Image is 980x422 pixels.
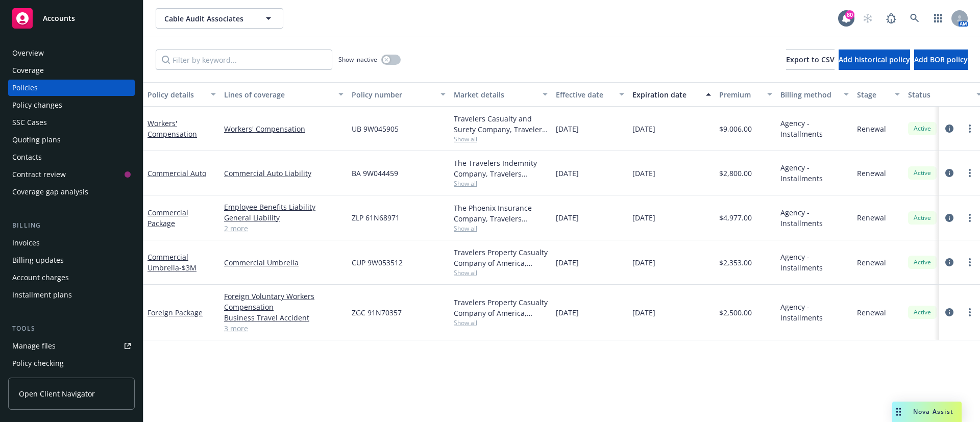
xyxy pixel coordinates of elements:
[224,257,344,268] a: Commercial Umbrella
[904,8,925,29] a: Search
[857,123,886,134] span: Renewal
[8,338,135,354] a: Manage files
[352,123,399,134] span: UB 9W045905
[857,257,886,268] span: Renewal
[943,212,955,224] a: circleInformation
[913,407,953,416] span: Nova Assist
[12,149,42,165] div: Contacts
[786,49,835,70] button: Export to CSV
[148,252,197,272] a: Commercial Umbrella
[352,89,434,100] div: Policy number
[348,82,450,107] button: Policy number
[19,388,95,399] span: Open Client Navigator
[454,135,548,143] span: Show all
[892,402,905,422] div: Drag to move
[12,132,61,148] div: Quoting plans
[8,80,135,96] a: Policies
[12,235,40,251] div: Invoices
[780,89,838,100] div: Billing method
[454,179,548,188] span: Show all
[454,297,548,318] div: Travelers Property Casualty Company of America, Travelers Insurance
[552,82,628,107] button: Effective date
[148,89,205,100] div: Policy details
[148,118,197,139] a: Workers' Compensation
[839,55,910,64] span: Add historical policy
[632,89,700,100] div: Expiration date
[780,207,849,229] span: Agency - Installments
[964,122,976,135] a: more
[881,8,901,29] a: Report a Bug
[908,89,970,100] div: Status
[224,123,344,134] a: Workers' Compensation
[148,208,188,228] a: Commercial Package
[964,212,976,224] a: more
[719,123,752,134] span: $9,006.00
[8,4,135,33] a: Accounts
[943,167,955,179] a: circleInformation
[224,168,344,179] a: Commercial Auto Liability
[780,252,849,273] span: Agency - Installments
[912,308,933,317] span: Active
[8,269,135,286] a: Account charges
[8,97,135,113] a: Policy changes
[556,89,613,100] div: Effective date
[164,13,253,24] span: Cable Audit Associates
[450,82,552,107] button: Market details
[352,307,402,318] span: ZGC 91N70357
[943,122,955,135] a: circleInformation
[912,213,933,222] span: Active
[454,318,548,327] span: Show all
[556,123,579,134] span: [DATE]
[12,338,56,354] div: Manage files
[912,168,933,178] span: Active
[224,89,332,100] div: Lines of coverage
[8,252,135,268] a: Billing updates
[454,203,548,224] div: The Phoenix Insurance Company, Travelers Insurance
[12,252,64,268] div: Billing updates
[8,62,135,79] a: Coverage
[148,308,203,317] a: Foreign Package
[964,306,976,318] a: more
[8,235,135,251] a: Invoices
[857,8,878,29] a: Start snowing
[857,89,889,100] div: Stage
[719,257,752,268] span: $2,353.00
[8,184,135,200] a: Coverage gap analysis
[632,212,655,223] span: [DATE]
[8,45,135,61] a: Overview
[454,247,548,268] div: Travelers Property Casualty Company of America, Travelers Insurance
[352,168,398,179] span: BA 9W044459
[632,168,655,179] span: [DATE]
[892,402,962,422] button: Nova Assist
[8,355,135,371] a: Policy checking
[224,202,344,212] a: Employee Benefits Liability
[780,302,849,323] span: Agency - Installments
[12,269,69,286] div: Account charges
[179,263,197,272] span: - $3M
[776,82,853,107] button: Billing method
[719,168,752,179] span: $2,800.00
[786,55,835,64] span: Export to CSV
[857,212,886,223] span: Renewal
[632,307,655,318] span: [DATE]
[964,167,976,179] a: more
[224,212,344,223] a: General Liability
[719,212,752,223] span: $4,977.00
[12,80,38,96] div: Policies
[780,118,849,139] span: Agency - Installments
[43,14,75,22] span: Accounts
[780,162,849,184] span: Agency - Installments
[12,97,62,113] div: Policy changes
[719,89,761,100] div: Premium
[12,355,64,371] div: Policy checking
[143,82,220,107] button: Policy details
[628,82,715,107] button: Expiration date
[556,168,579,179] span: [DATE]
[845,10,854,19] div: 80
[912,124,933,133] span: Active
[156,8,283,29] button: Cable Audit Associates
[943,256,955,268] a: circleInformation
[556,212,579,223] span: [DATE]
[8,324,135,334] div: Tools
[928,8,948,29] a: Switch app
